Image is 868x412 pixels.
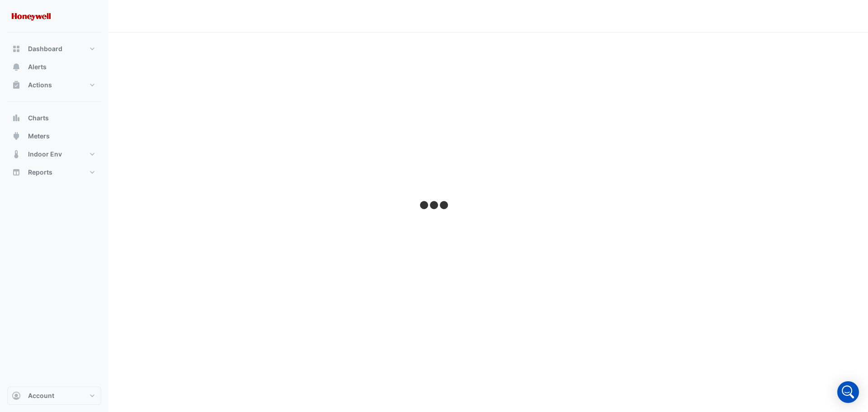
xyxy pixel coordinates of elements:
app-icon: Charts [12,114,21,123]
div: Open Intercom Messenger [837,381,859,403]
span: Meters [28,132,50,141]
button: Meters [7,127,101,145]
span: Alerts [28,62,47,71]
span: Actions [28,81,52,90]
button: Charts [7,109,101,127]
button: Actions [7,76,101,94]
app-icon: Alerts [12,62,21,71]
button: Account [7,387,101,405]
button: Dashboard [7,40,101,58]
app-icon: Meters [12,132,21,141]
button: Reports [7,163,101,181]
span: Indoor Env [28,150,62,159]
span: Charts [28,114,49,123]
span: Reports [28,168,52,177]
app-icon: Actions [12,81,21,90]
app-icon: Dashboard [12,44,21,53]
span: Dashboard [28,44,62,53]
img: Company Logo [11,7,52,25]
button: Alerts [7,58,101,76]
app-icon: Reports [12,168,21,177]
span: Account [28,391,54,400]
button: Indoor Env [7,145,101,163]
app-icon: Indoor Env [12,150,21,159]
